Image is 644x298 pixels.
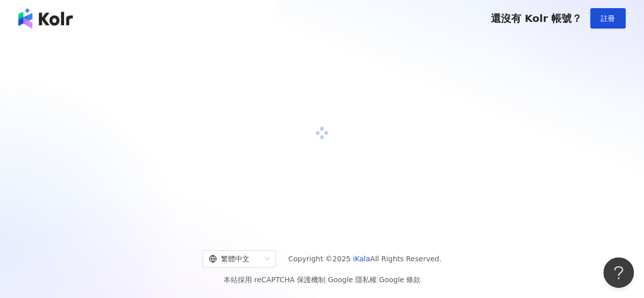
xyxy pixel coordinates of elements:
span: 本站採用 reCAPTCHA 保護機制 [223,274,421,286]
a: Google 隱私權 [328,276,377,284]
button: 註冊 [590,8,626,29]
iframe: Help Scout Beacon - Open [603,257,634,288]
span: | [377,276,379,284]
a: iKala [353,255,370,263]
span: | [325,276,328,284]
div: 繁體中文 [209,251,261,267]
span: 還沒有 Kolr 帳號？ [490,12,582,24]
span: Copyright © 2025 All Rights Reserved. [288,253,441,265]
a: Google 條款 [379,276,421,284]
span: 註冊 [601,14,615,22]
img: logo [18,8,73,29]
